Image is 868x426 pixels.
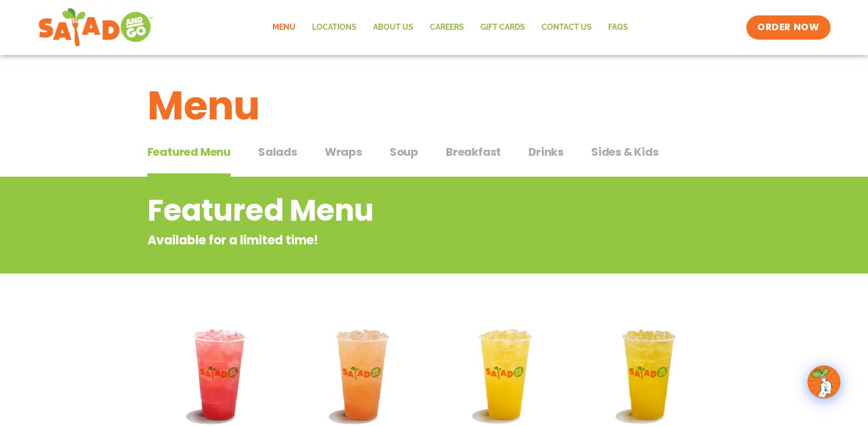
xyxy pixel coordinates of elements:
[533,15,600,40] a: Contact Us
[365,15,422,40] a: About Us
[38,6,154,50] img: new-SAG-logo-768×292
[809,367,839,397] img: wpChatIcon
[264,15,304,40] a: Menu
[757,21,819,34] span: ORDER NOW
[264,15,636,40] nav: Menu
[422,15,472,40] a: Careers
[258,144,297,160] span: Salads
[600,15,636,40] a: FAQs
[746,15,830,40] a: ORDER NOW
[148,188,632,233] h2: Featured Menu
[390,144,418,160] span: Soup
[472,15,533,40] a: GIFT CARDS
[148,231,632,249] p: Available for a limited time!
[446,144,501,160] span: Breakfast
[148,76,721,135] h1: Menu
[325,144,362,160] span: Wraps
[148,144,231,160] span: Featured Menu
[304,15,365,40] a: Locations
[591,144,659,160] span: Sides & Kids
[528,144,564,160] span: Drinks
[148,140,721,177] div: Tabbed content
